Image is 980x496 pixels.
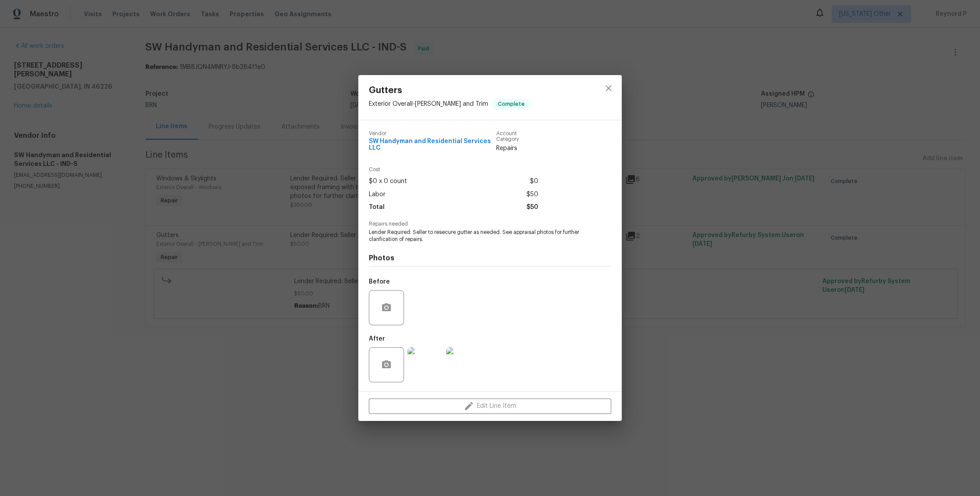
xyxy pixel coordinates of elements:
[369,279,390,285] h5: Before
[369,86,529,95] span: Gutters
[369,201,385,214] span: Total
[369,138,496,151] span: SW Handyman and Residential Services LLC
[494,100,528,108] span: Complete
[369,131,496,137] span: Vendor
[369,167,538,173] span: Cost
[369,336,385,342] h5: After
[369,101,488,107] span: Exterior Overall - [PERSON_NAME] and Trim
[369,254,611,262] h4: Photos
[369,229,587,244] span: Lender Required: Seller to resecure gutter as needed. See appraisal photos for further clarificat...
[369,221,611,227] span: Repairs needed
[496,144,538,153] span: Repairs
[530,175,538,188] span: $0
[526,201,538,214] span: $50
[598,78,619,99] button: close
[496,131,538,142] span: Account Category
[369,175,407,188] span: $0 x 0 count
[526,188,538,201] span: $50
[369,188,386,201] span: Labor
